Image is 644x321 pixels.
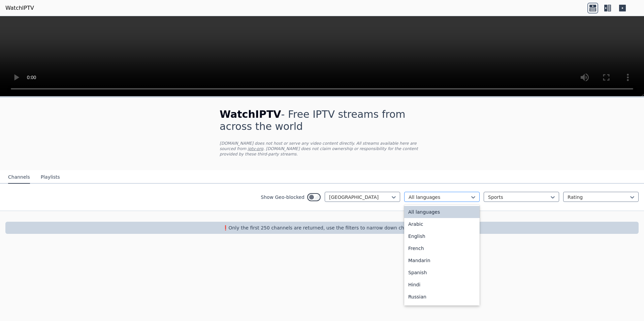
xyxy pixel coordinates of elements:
span: WatchIPTV [220,108,281,120]
div: Arabic [404,218,480,230]
div: Spanish [404,266,480,279]
a: iptv-org [248,146,263,151]
div: Hindi [404,279,480,291]
div: Portuguese [404,303,480,315]
div: Mandarin [404,254,480,266]
button: Channels [8,171,30,184]
div: English [404,230,480,242]
p: ❗️Only the first 250 channels are returned, use the filters to narrow down channels. [8,224,636,231]
label: Show Geo-blocked [261,194,304,201]
div: All languages [404,206,480,218]
div: Russian [404,291,480,303]
h1: - Free IPTV streams from across the world [220,108,424,133]
a: WatchIPTV [5,4,34,12]
div: French [404,242,480,254]
p: [DOMAIN_NAME] does not host or serve any video content directly. All streams available here are s... [220,141,424,157]
button: Playlists [41,171,60,184]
